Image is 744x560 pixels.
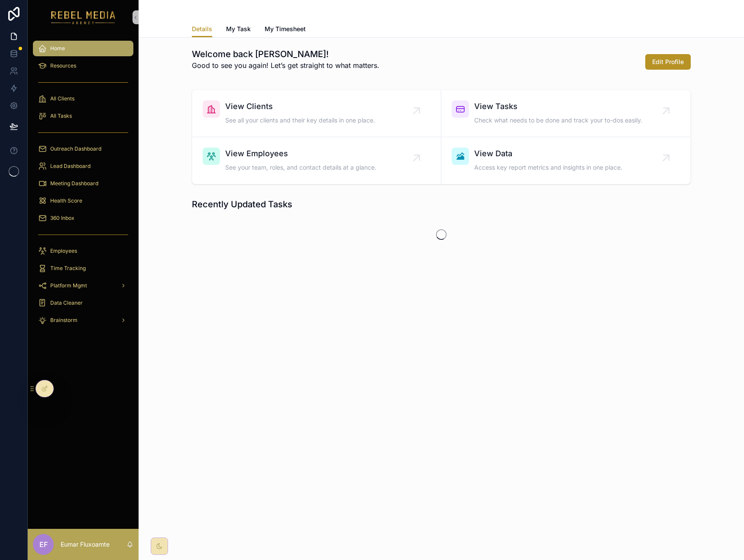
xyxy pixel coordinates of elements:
a: Home [33,41,133,56]
span: View Data [474,148,622,160]
a: Brainstorm [33,312,133,328]
span: View Employees [225,148,376,160]
span: EF [39,539,48,550]
a: Resources [33,58,133,74]
span: Edit Profile [652,58,684,66]
a: View DataAccess key report metrics and insights in one place. [441,137,690,184]
div: scrollable content [28,35,139,339]
span: Details [192,25,212,33]
span: Health Score [50,197,82,204]
a: All Clients [33,91,133,106]
span: Check what needs to be done and track your to-dos easily. [474,116,642,125]
a: Time Tracking [33,261,133,276]
h1: Welcome back [PERSON_NAME]! [192,48,379,60]
span: Meeting Dashboard [50,180,98,187]
span: See all your clients and their key details in one place. [225,116,375,125]
span: View Clients [225,100,375,113]
span: Access key report metrics and insights in one place. [474,163,622,172]
span: Brainstorm [50,317,78,324]
a: Data Cleaner [33,295,133,311]
span: Employees [50,248,77,254]
a: Outreach Dashboard [33,141,133,157]
a: Details [192,21,212,38]
a: Meeting Dashboard [33,176,133,191]
span: Resources [50,62,76,69]
span: Home [50,45,65,52]
a: Employees [33,243,133,259]
span: Time Tracking [50,265,86,272]
button: Edit Profile [645,54,691,70]
span: All Tasks [50,113,72,119]
a: Lead Dashboard [33,158,133,174]
span: 360 Inbox [50,215,74,222]
a: Health Score [33,193,133,209]
span: View Tasks [474,100,642,113]
p: Good to see you again! Let’s get straight to what matters. [192,60,379,71]
p: Eumar Fluxoamte [61,540,110,549]
a: View EmployeesSee your team, roles, and contact details at a glance. [192,137,441,184]
a: View ClientsSee all your clients and their key details in one place. [192,90,441,137]
span: Lead Dashboard [50,163,91,170]
span: See your team, roles, and contact details at a glance. [225,163,376,172]
img: App logo [51,10,116,24]
a: Platform Mgmt [33,278,133,293]
a: My Timesheet [265,21,306,39]
span: Platform Mgmt [50,282,87,289]
a: My Task [226,21,251,39]
a: All Tasks [33,108,133,124]
span: My Timesheet [265,25,306,33]
span: My Task [226,25,251,33]
a: View TasksCheck what needs to be done and track your to-dos easily. [441,90,690,137]
span: Data Cleaner [50,299,83,306]
span: All Clients [50,95,74,102]
a: 360 Inbox [33,210,133,226]
h1: Recently Updated Tasks [192,198,292,210]
span: Outreach Dashboard [50,145,101,152]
